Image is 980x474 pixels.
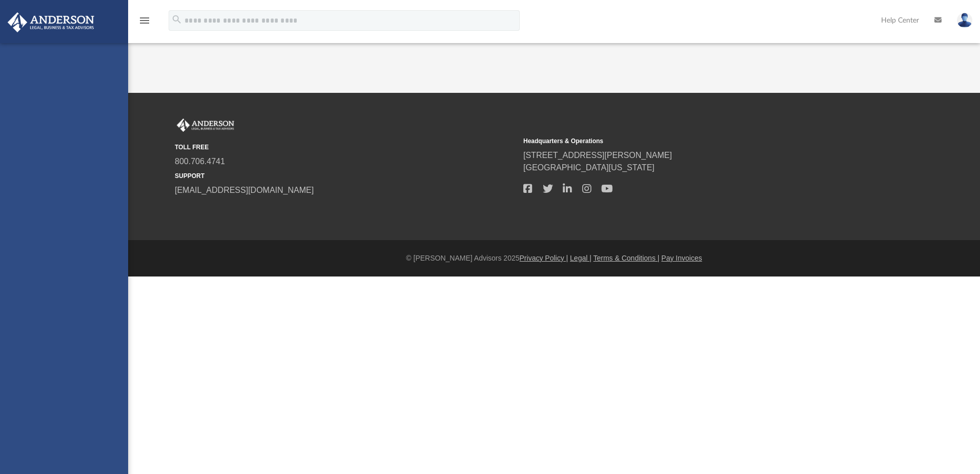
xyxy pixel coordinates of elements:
small: Headquarters & Operations [523,136,865,146]
img: Anderson Advisors Platinum Portal [5,12,97,32]
a: Pay Invoices [661,254,702,262]
a: Privacy Policy | [520,254,568,262]
a: [GEOGRAPHIC_DATA][US_STATE] [523,163,655,172]
small: TOLL FREE [175,143,516,152]
a: Terms & Conditions | [594,254,660,262]
a: [STREET_ADDRESS][PERSON_NAME] [523,151,672,160]
img: Anderson Advisors Platinum Portal [175,118,236,132]
i: search [171,14,182,25]
a: Legal | [570,254,591,262]
a: 800.706.4741 [175,157,225,166]
i: menu [138,14,151,27]
a: menu [138,19,151,27]
a: [EMAIL_ADDRESS][DOMAIN_NAME] [175,186,314,194]
img: User Pic [957,13,972,28]
small: SUPPORT [175,171,516,181]
div: © [PERSON_NAME] Advisors 2025 [128,253,980,264]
